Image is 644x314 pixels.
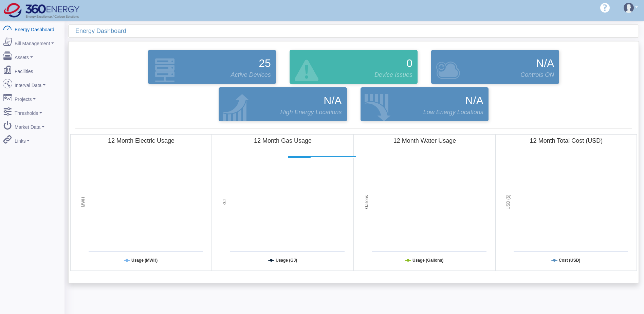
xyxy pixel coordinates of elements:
[146,50,278,84] a: 25 Active Devices
[75,25,639,37] div: Energy Dashboard
[254,137,312,144] tspan: 12 Month Gas Usage
[530,137,603,144] tspan: 12 Month Total Cost (USD)
[283,48,424,86] div: Devices that are active and configured but are in an error state.
[374,70,412,80] span: Device Issues
[465,92,483,109] span: N/A
[324,92,342,109] span: N/A
[412,258,443,263] tspan: Usage (Gallons)
[81,197,86,207] tspan: MWH
[624,3,634,13] img: user-3.svg
[280,108,342,117] span: High Energy Locations
[536,55,554,71] span: N/A
[222,199,227,205] tspan: GJ
[231,70,271,80] span: Active Devices
[506,195,511,209] tspan: USD ($)
[393,137,456,144] tspan: 12 Month Water Usage
[131,258,158,263] tspan: Usage (MWH)
[559,258,580,263] tspan: Cost (USD)
[276,258,297,263] tspan: Usage (GJ)
[259,55,271,71] span: 25
[108,137,174,144] tspan: 12 Month Electric Usage
[364,195,369,209] tspan: Gallons
[406,55,412,71] span: 0
[423,108,483,117] span: Low Energy Locations
[520,70,554,80] span: Controls ON
[141,48,283,86] div: Devices that are actively reporting data.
